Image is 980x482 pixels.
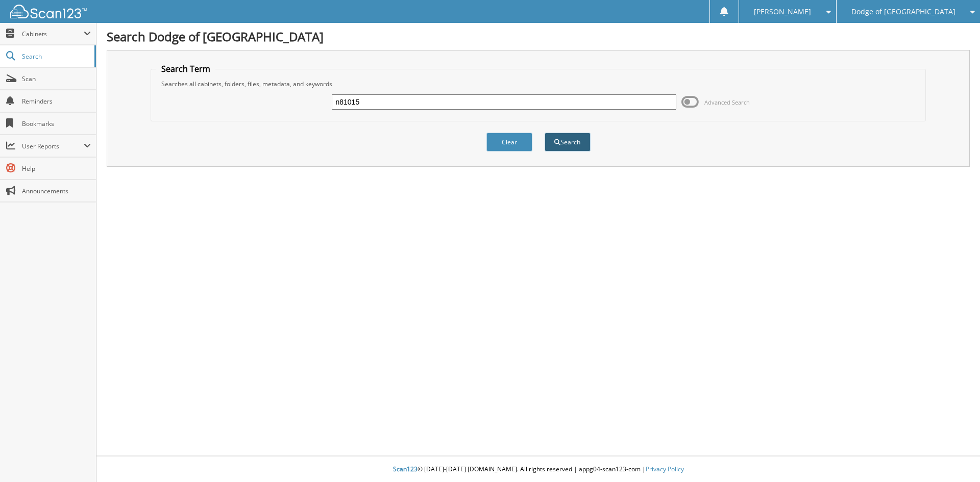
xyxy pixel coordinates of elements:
span: Search [22,52,89,61]
span: Dodge of [GEOGRAPHIC_DATA] [851,9,955,15]
div: Searches all cabinets, folders, files, metadata, and keywords [156,80,921,88]
span: Announcements [22,187,91,195]
span: Bookmarks [22,119,91,128]
span: Cabinets [22,30,84,38]
span: Help [22,164,91,173]
button: Clear [486,133,532,151]
iframe: Chat Widget [929,433,980,482]
span: Scan [22,74,91,83]
button: Search [545,133,591,151]
span: Advanced Search [704,98,750,106]
span: User Reports [22,142,84,150]
a: Privacy Policy [646,465,684,473]
h1: Search Dodge of [GEOGRAPHIC_DATA] [107,28,970,45]
div: © [DATE]-[DATE] [DOMAIN_NAME]. All rights reserved | appg04-scan123-com | [96,457,980,482]
span: [PERSON_NAME] [754,9,811,15]
span: Scan123 [393,465,418,473]
legend: Search Term [156,63,215,74]
span: Reminders [22,97,91,106]
img: scan123-logo-white.svg [10,5,87,18]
